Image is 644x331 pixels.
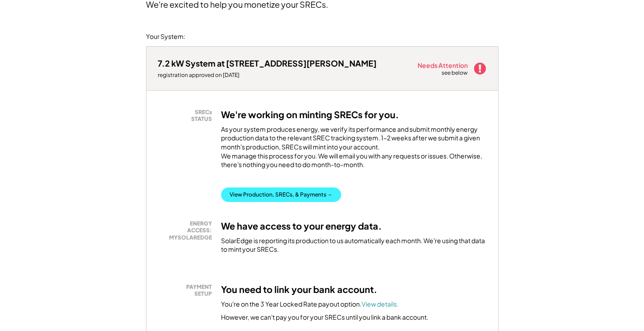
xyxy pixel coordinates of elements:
[221,109,399,120] h3: We're working on minting SRECs for you.
[221,125,487,174] div: As your system produces energy, we verify its performance and submit monthly energy production da...
[162,109,212,123] div: SRECs STATUS
[221,300,399,309] div: You're on the 3 Year Locked Rate payout option.
[362,300,399,308] a: View details.
[158,58,376,68] div: 7.2 kW System at [STREET_ADDRESS][PERSON_NAME]
[162,220,212,241] div: ENERGY ACCESS: MYSOLAREDGE
[221,220,382,232] h3: We have access to your energy data.
[221,236,487,254] div: SolarEdge is reporting its production to us automatically each month. We're using that data to mi...
[146,32,185,41] div: Your System:
[221,187,341,202] button: View Production, SRECs, & Payments →
[442,69,469,77] div: see below
[162,283,212,297] div: PAYMENT SETUP
[418,62,469,68] div: Needs Attention
[221,283,377,295] h3: You need to link your bank account.
[221,313,428,322] div: However, we can't pay you for your SRECs until you link a bank account.
[158,72,376,79] div: registration approved on [DATE]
